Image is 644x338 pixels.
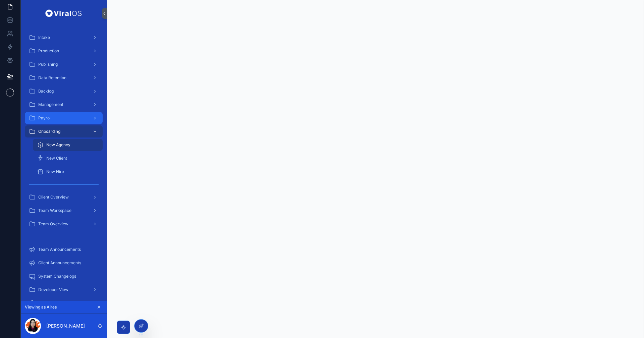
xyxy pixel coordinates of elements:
span: Production [38,48,59,54]
a: Intake [25,32,103,44]
span: Intake [38,35,50,40]
span: Viewing as Aires [25,304,57,310]
span: Publishing [38,62,58,67]
span: Profile [38,300,51,306]
a: Backlog [25,85,103,97]
a: New Hire [33,166,103,178]
a: Onboarding [25,125,103,137]
span: Backlog [38,89,54,94]
span: Team Workspace [38,208,71,213]
span: Team Overview [38,221,68,227]
a: Publishing [25,58,103,70]
span: Data Retention [38,75,66,80]
a: Data Retention [25,72,103,84]
a: System Changelogs [25,270,103,282]
span: New Hire [46,169,64,174]
span: Client Overview [38,194,69,200]
a: Team Workspace [25,205,103,217]
a: Client Overview [25,191,103,203]
span: Payroll [38,115,52,121]
img: App logo [44,8,84,19]
a: Payroll [25,112,103,124]
a: New Client [33,152,103,164]
span: Team Announcements [38,247,81,252]
a: Client Announcements [25,257,103,269]
span: Onboarding [38,129,60,134]
span: New Agency [46,142,70,148]
span: Management [38,102,63,107]
a: New Agency [33,139,103,151]
span: Client Announcements [38,260,81,266]
span: Developer View [38,287,68,292]
div: scrollable content [21,27,107,301]
a: Developer View [25,284,103,296]
a: Production [25,45,103,57]
p: [PERSON_NAME] [46,323,85,329]
a: Management [25,99,103,111]
span: System Changelogs [38,274,76,279]
a: Team Overview [25,218,103,230]
a: Team Announcements [25,243,103,256]
a: Profile [25,297,103,309]
span: New Client [46,156,67,161]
